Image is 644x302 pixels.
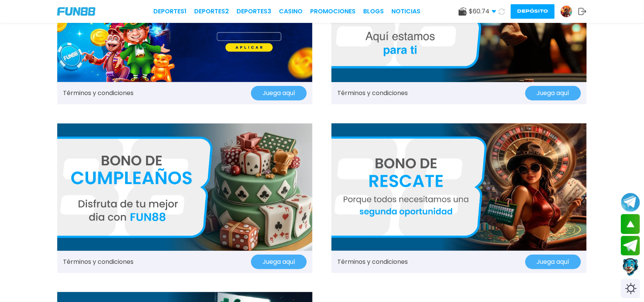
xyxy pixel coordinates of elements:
[194,7,229,16] a: Deportes2
[561,6,572,17] img: Avatar
[251,255,307,269] button: Juega aquí
[469,7,496,16] span: $ 60.74
[279,7,303,16] a: CASINO
[621,192,640,212] button: Join telegram channel
[621,257,640,277] button: Contact customer service
[363,7,384,16] a: BLOGS
[310,7,356,16] a: Promociones
[621,214,640,234] button: scroll up
[237,7,271,16] a: Deportes3
[337,89,408,98] a: Términos y condiciones
[525,255,581,269] button: Juega aquí
[57,123,312,251] img: Promo Banner
[391,7,420,16] a: NOTICIAS
[251,86,307,100] button: Juega aquí
[621,279,640,298] div: Switch theme
[332,123,587,251] img: Promo Banner
[560,5,578,18] a: Avatar
[525,86,581,100] button: Juega aquí
[511,4,555,19] button: Depósito
[153,7,187,16] a: Deportes1
[63,257,134,266] a: Términos y condiciones
[63,89,134,98] a: Términos y condiciones
[621,236,640,256] button: Join telegram
[337,257,408,266] a: Términos y condiciones
[57,7,95,16] img: Company Logo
